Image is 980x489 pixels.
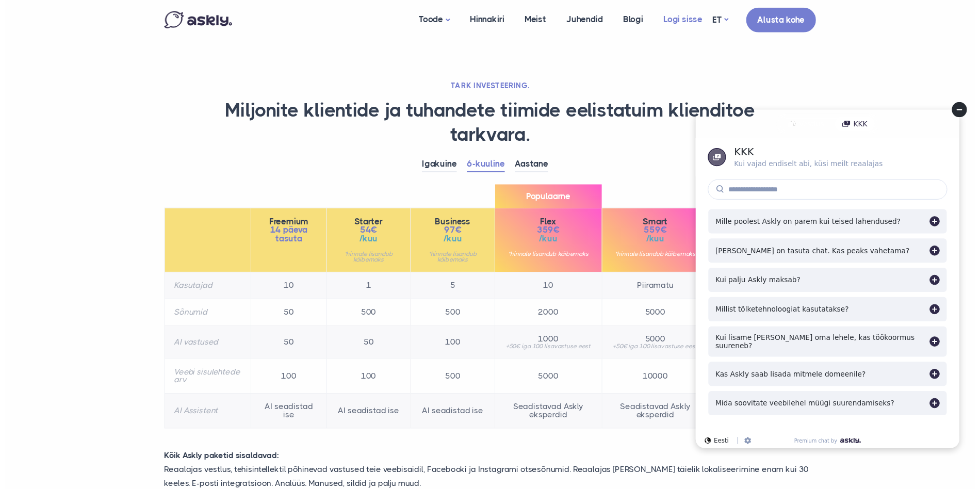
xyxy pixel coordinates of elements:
td: 2000 [500,305,609,333]
span: /kuu [423,239,491,248]
small: +50€ iga 100 lisavastuse eest [510,350,600,356]
a: Igakuine [426,160,461,176]
h1: Miljonite klientide ja tuhandete tiimide eelistatuim klienditoe tarkvara. [162,101,828,150]
span: /kuu [619,239,709,248]
span: /kuu [510,239,600,248]
span: 359€ [510,231,600,239]
span: 5000 [619,342,709,350]
td: AI seadistad ise [328,402,414,437]
td: 5 [414,278,500,305]
img: Askly [162,11,232,29]
td: 500 [328,305,414,333]
td: 500 [414,366,500,402]
a: Aastane [520,160,554,176]
td: 50 [251,333,328,366]
span: /kuu [338,239,405,248]
td: 500 [414,305,500,333]
th: AI vastused [163,333,251,366]
td: 1 [328,278,414,305]
th: AI Assistent [163,402,251,437]
td: AI seadistad ise [251,402,328,437]
td: 50 [328,333,414,366]
span: 54€ [338,231,405,239]
td: Seadistavad Askly eksperdid [500,402,609,437]
small: +50€ iga 100 lisavastuse eest [619,350,709,356]
td: 100 [251,366,328,402]
a: Alusta kohe [757,8,828,33]
th: Veebi sisulehtede arv [163,366,251,402]
td: 10000 [609,366,718,402]
small: *hinnale lisandub käibemaks [619,256,709,262]
h2: TARK INVESTEERING. [162,83,828,93]
small: *hinnale lisandub käibemaks [423,256,491,268]
span: 97€ [423,231,491,239]
a: 6-kuuline [471,160,510,176]
span: Populaarne [500,188,609,213]
td: Piiramatu [609,278,718,305]
span: 14 päeva tasuta [260,231,318,248]
td: 10 [251,278,328,305]
small: *hinnale lisandub käibemaks [338,256,405,268]
td: AI seadistad ise [414,402,500,437]
span: 559€ [619,231,709,239]
a: ET [722,13,738,28]
span: Starter [338,222,405,231]
td: 10 [500,278,609,305]
td: 5000 [609,305,718,333]
td: Seadistavad Askly eksperdid [609,402,718,437]
th: Kasutajad [163,278,251,305]
th: Sõnumid [163,305,251,333]
small: *hinnale lisandub käibemaks [510,256,600,262]
span: Flex [510,222,600,231]
span: Smart [619,222,709,231]
strong: Kõik Askly paketid sisaldavad: [162,460,280,470]
td: 50 [251,305,328,333]
td: 5000 [500,366,609,402]
td: 100 [414,333,500,366]
span: Freemium [260,222,318,231]
span: Business [423,222,491,231]
td: 100 [328,366,414,402]
span: 1000 [510,342,600,350]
